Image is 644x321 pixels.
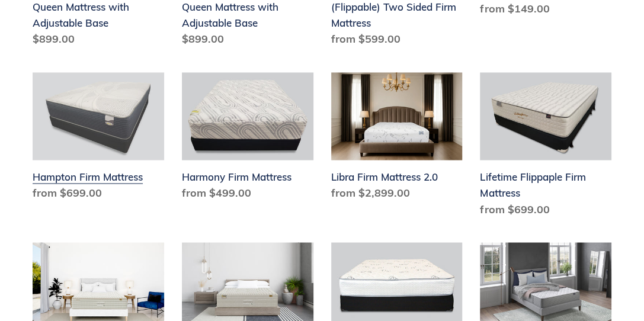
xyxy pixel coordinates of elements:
[480,72,611,222] a: Lifetime Flippaple Firm Mattress
[182,72,313,206] a: Harmony Firm Mattress
[33,72,164,206] a: Hampton Firm Mattress
[331,72,463,206] a: Libra Firm Mattress 2.0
